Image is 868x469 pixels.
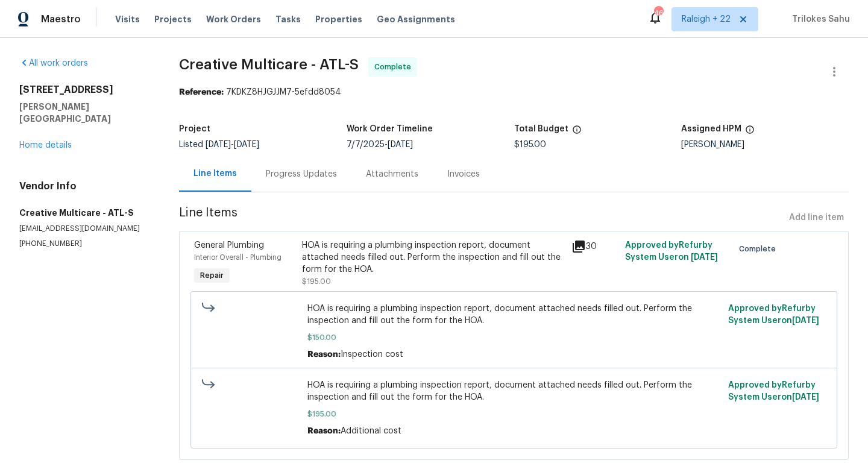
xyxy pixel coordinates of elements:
span: Tasks [275,15,301,24]
span: Approved by Refurby System User on [728,381,819,401]
div: 30 [571,239,618,254]
span: Visits [115,13,140,25]
span: 7/7/2025 [347,140,385,149]
span: The total cost of line items that have been proposed by Opendoor. This sum includes line items th... [572,125,582,140]
span: [DATE] [234,140,259,149]
span: Approved by Refurby System User on [728,304,819,325]
h4: Vendor Info [19,180,150,192]
span: [DATE] [388,140,413,149]
span: $195.00 [302,278,331,285]
span: Maestro [41,13,81,25]
span: Projects [154,13,192,25]
span: Additional cost [341,427,401,435]
div: 460 [654,7,662,19]
b: Reference: [179,88,224,96]
div: HOA is requiring a plumbing inspection report, document attached needs filled out. Perform the in... [302,239,564,275]
span: Creative Multicare - ATL-S [179,57,359,72]
div: [PERSON_NAME] [681,140,849,149]
a: All work orders [19,59,88,68]
h5: Creative Multicare - ATL-S [19,207,150,219]
span: [DATE] [206,140,231,149]
span: $150.00 [307,332,721,344]
span: The hpm assigned to this work order. [745,125,755,140]
div: Line Items [193,168,237,180]
span: Geo Assignments [377,13,455,25]
span: $195.00 [307,408,721,420]
span: Reason: [307,350,341,359]
span: $195.00 [514,140,546,149]
span: Complete [739,243,781,255]
span: Inspection cost [341,350,403,359]
span: Listed [179,140,259,149]
span: Interior Overall - Plumbing [194,254,281,261]
span: HOA is requiring a plumbing inspection report, document attached needs filled out. Perform the in... [307,379,721,403]
span: Trilokes Sahu [787,13,850,25]
h2: [STREET_ADDRESS] [19,84,150,96]
span: Raleigh + 22 [682,13,731,25]
div: Attachments [366,168,418,180]
p: [EMAIL_ADDRESS][DOMAIN_NAME] [19,224,150,234]
span: Line Items [179,207,784,229]
span: Work Orders [206,13,261,25]
h5: Project [179,125,210,133]
h5: Total Budget [514,125,568,133]
h5: Work Order Timeline [347,125,433,133]
span: - [206,140,259,149]
span: Properties [315,13,362,25]
h5: [PERSON_NAME][GEOGRAPHIC_DATA] [19,101,150,125]
span: Repair [195,269,228,282]
div: 7KDKZ8HJGJJM7-5efdd8054 [179,86,849,98]
div: Progress Updates [266,168,337,180]
span: - [347,140,413,149]
span: Reason: [307,427,341,435]
div: Invoices [447,168,480,180]
span: Complete [374,61,416,73]
span: Approved by Refurby System User on [625,241,718,262]
span: General Plumbing [194,241,264,250]
a: Home details [19,141,72,150]
span: HOA is requiring a plumbing inspection report, document attached needs filled out. Perform the in... [307,303,721,327]
span: [DATE] [691,253,718,262]
h5: Assigned HPM [681,125,741,133]
p: [PHONE_NUMBER] [19,239,150,249]
span: [DATE] [792,316,819,325]
span: [DATE] [792,393,819,401]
